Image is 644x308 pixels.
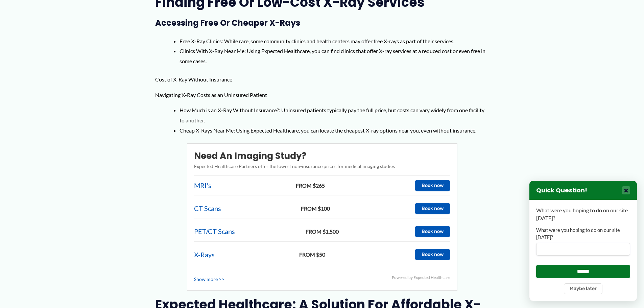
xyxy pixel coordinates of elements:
[155,18,489,28] h3: Accessing Free or Cheaper X-Rays
[180,36,489,46] li: Free X-Ray Clinics: While rare, some community clinics and health centers may offer free X-rays a...
[213,181,408,191] span: FROM $265
[180,125,489,136] li: Cheap X-Rays Near Me: Using Expected Healthcare, you can locate the cheapest X-ray options near y...
[415,180,450,191] button: Book now
[155,90,489,100] p: Navigating X-Ray Costs as an Uninsured Patient
[194,275,224,284] a: Show more >>
[180,105,489,125] li: How Much is an X-Ray Without Insurance?: Uninsured patients typically pay the full price, but cos...
[564,283,602,294] button: Maybe later
[536,187,587,194] h3: Quick Question!
[415,249,450,260] button: Book now
[194,202,221,215] a: CT Scans
[180,46,489,66] li: Clinics With X-Ray Near Me: Using Expected Healthcare, you can find clinics that offer X-ray serv...
[223,204,408,214] span: FROM $100
[155,74,489,85] p: Cost of X-Ray Without Insurance
[194,179,211,192] a: MRI's
[536,227,630,241] label: What were you hoping to do on our site [DATE]?
[194,150,450,162] h2: Need an imaging study?
[194,162,450,171] p: Expected Healthcare Partners offer the lowest non-insurance prices for medical imaging studies
[415,203,450,214] button: Book now
[622,186,630,194] button: Close
[194,248,215,261] a: X-Rays
[216,250,408,260] span: FROM $50
[415,226,450,237] button: Book now
[194,225,235,238] a: PET/CT Scans
[392,274,450,281] div: Powered by Expected Healthcare
[237,227,408,237] span: FROM $1,500
[536,207,630,222] p: What were you hoping to do on our site [DATE]?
